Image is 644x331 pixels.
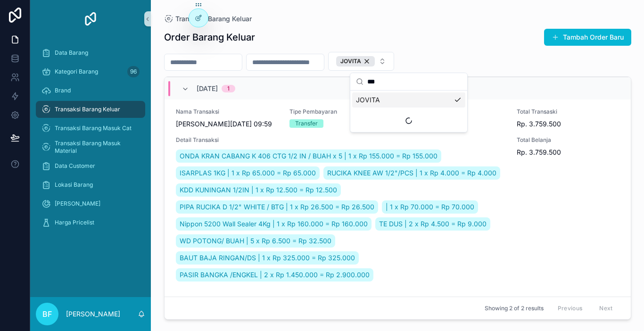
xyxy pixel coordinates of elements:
[176,108,278,116] span: Nama Transaksi
[164,14,252,24] a: Transaksi Barang Keluar
[164,31,255,44] h1: Order Barang Keluar
[517,148,619,157] span: Rp. 3.759.500
[180,202,374,212] span: PIPA RUCIKA D 1/2" WHITE / BTG | 1 x Rp 26.500 = Rp 26.500
[55,200,100,207] span: [PERSON_NAME]
[485,305,544,312] span: Showing 2 of 2 results
[180,253,355,263] span: BAUT BAJA RINGAN/DS | 1 x Rp 325.000 = Rp 325.000
[36,157,145,174] a: Data Customer
[36,214,145,231] a: Harga Pricelist
[83,11,98,26] img: App logo
[180,219,368,229] span: Nippon 5200 Wall Sealer 4Kg | 1 x Rp 160.000 = Rp 160.000
[176,183,341,197] a: KDD KUNINGAN 1/2IN | 1 x Rp 12.500 = Rp 12.500
[36,44,145,61] a: Data Barang
[180,151,438,161] span: ONDA KRAN CABANG K 406 CTG 1/2 IN / BUAH x 5 | 1 x Rp 155.000 = Rp 155.000
[55,124,132,132] span: Transaksi Barang Masuk Cat
[42,308,52,320] span: BF
[127,66,140,77] div: 96
[356,95,380,105] span: JOVITA
[176,119,278,129] span: [PERSON_NAME][DATE] 09:59
[176,149,441,163] a: ONDA KRAN CABANG K 406 CTG 1/2 IN / BUAH x 5 | 1 x Rp 155.000 = Rp 155.000
[180,168,316,178] span: ISARPLAS 1KG | 1 x Rp 65.000 = Rp 65.000
[386,202,474,212] span: | 1 x Rp 70.000 = Rp 70.000
[66,309,120,319] p: [PERSON_NAME]
[227,85,230,92] div: 1
[289,108,392,116] span: Tipe Pembayaran
[544,29,631,46] button: Tambah Order Baru
[176,166,320,180] a: ISARPLAS 1KG | 1 x Rp 65.000 = Rp 65.000
[180,185,337,195] span: KDD KUNINGAN 1/2IN | 1 x Rp 12.500 = Rp 12.500
[328,52,394,71] button: Select Button
[55,49,88,57] span: Data Barang
[517,119,619,129] span: Rp. 3.759.500
[176,268,373,281] a: PASIR BANGKA /ENGKEL | 2 x Rp 1.450.000 = Rp 2.900.000
[176,251,359,265] a: BAUT BAJA RINGAN/DS | 1 x Rp 325.000 = Rp 325.000
[176,136,506,144] span: Detail Transaksi
[382,200,478,214] a: | 1 x Rp 70.000 = Rp 70.000
[55,140,136,155] span: Transaksi Barang Masuk Material
[36,195,145,212] a: [PERSON_NAME]
[55,68,98,75] span: Kategori Barang
[323,166,500,180] a: RUCIKA KNEE AW 1/2"/PCS | 1 x Rp 4.000 = Rp 4.000
[180,270,370,280] span: PASIR BANGKA /ENGKEL | 2 x Rp 1.450.000 = Rp 2.900.000
[517,108,619,116] span: Total Transaski
[176,217,372,231] a: Nippon 5200 Wall Sealer 4Kg | 1 x Rp 160.000 = Rp 160.000
[55,219,94,226] span: Harga Pricelist
[55,181,93,189] span: Lokasi Barang
[180,236,331,246] span: WD POTONG/ BUAH | 5 x Rp 6.500 = Rp 32.500
[379,219,487,229] span: TE DUS | 2 x Rp 4.500 = Rp 9.000
[327,168,496,178] span: RUCIKA KNEE AW 1/2"/PCS | 1 x Rp 4.000 = Rp 4.000
[36,120,145,137] a: Transaksi Barang Masuk Cat
[350,91,467,132] div: Suggestions
[36,63,145,80] a: Kategori Barang96
[36,176,145,193] a: Lokasi Barang
[295,119,318,128] div: Transfer
[36,101,145,118] a: Transaksi Barang Keluar
[30,38,151,243] div: scrollable content
[176,234,335,248] a: WD POTONG/ BUAH | 5 x Rp 6.500 = Rp 32.500
[55,106,120,113] span: Transaksi Barang Keluar
[517,136,619,144] span: Total Belanja
[55,162,95,170] span: Data Customer
[165,94,631,297] a: Nama Transaksi[PERSON_NAME][DATE] 09:59Tipe PembayaranTransferHarga Ongkir--Total TransaskiRp. 3....
[175,14,252,24] span: Transaksi Barang Keluar
[36,82,145,99] a: Brand
[176,200,378,214] a: PIPA RUCIKA D 1/2" WHITE / BTG | 1 x Rp 26.500 = Rp 26.500
[197,84,218,93] span: [DATE]
[375,217,490,231] a: TE DUS | 2 x Rp 4.500 = Rp 9.000
[36,139,145,156] a: Transaksi Barang Masuk Material
[55,87,71,94] span: Brand
[340,58,361,65] span: JOVITA
[336,56,375,66] button: Unselect 713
